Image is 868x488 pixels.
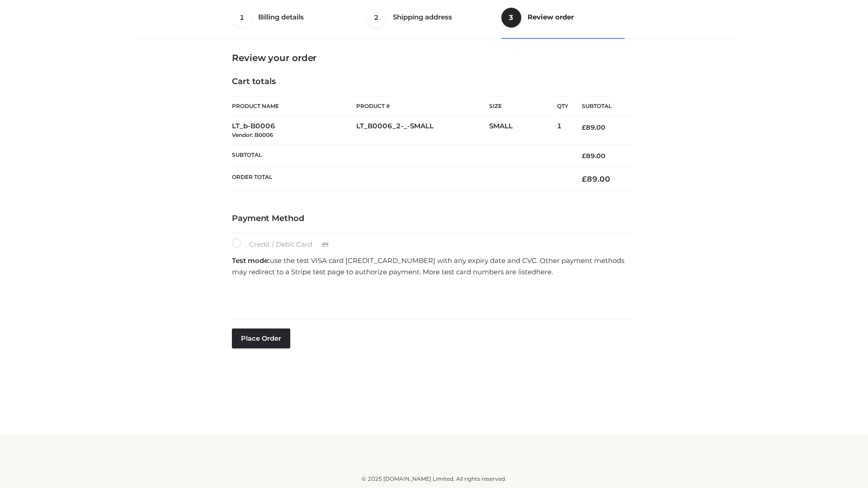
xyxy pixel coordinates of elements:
th: Subtotal [232,145,568,167]
td: LT_B0006_2-_-SMALL [356,117,489,145]
th: Qty [557,96,568,117]
td: LT_b-B0006 [232,117,356,145]
td: 1 [557,117,568,145]
div: © 2025 [DOMAIN_NAME] Limited. All rights reserved. [134,474,734,483]
span: £ [582,123,586,131]
h4: Payment Method [232,214,636,224]
strong: Test mode: [232,256,270,265]
th: Size [489,96,552,117]
bdi: 89.00 [582,123,605,131]
label: Credit / Debit Card [232,239,338,250]
td: SMALL [489,117,557,145]
button: Place order [232,328,290,348]
th: Product Name [232,96,356,117]
h4: Cart totals [232,77,636,87]
th: Subtotal [568,96,636,117]
bdi: 89.00 [582,174,610,183]
th: Product # [356,96,489,117]
h3: Review your order [232,52,636,63]
span: £ [582,152,586,160]
img: Credit / Debit Card [317,239,334,250]
p: use the test VISA card [CREDIT_CARD_NUMBER] with any expiry date and CVC. Other payment methods m... [232,255,636,278]
th: Order Total [232,167,568,191]
small: Vendor: B0006 [232,131,273,138]
a: here [536,267,552,276]
iframe: Secure payment input frame [230,281,634,314]
bdi: 89.00 [582,152,605,160]
span: £ [582,174,587,183]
